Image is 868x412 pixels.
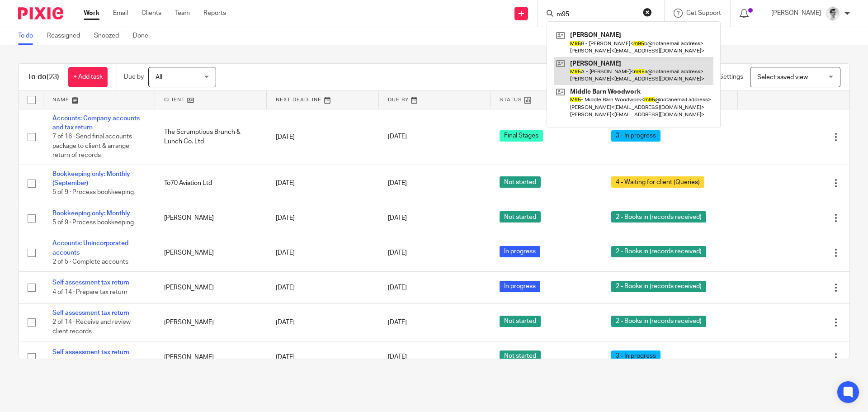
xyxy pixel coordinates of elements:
span: [DATE] [388,354,407,360]
a: Reassigned [47,27,87,45]
a: + Add task [68,67,108,87]
a: Clients [142,9,161,18]
span: 4 of 14 · Prepare tax return [52,289,127,295]
span: In progress [500,246,540,257]
td: [DATE] [267,271,378,303]
span: All [156,74,162,81]
span: [DATE] [388,319,407,326]
span: 2 - Books in (records received) [611,246,706,257]
td: [DATE] [267,341,378,373]
a: Work [84,9,99,18]
a: Bookkeeping only: Monthly (September) [52,171,130,186]
span: 5 of 9 · Process bookkeeping [52,189,134,196]
a: Done [133,27,155,45]
span: 2 of 5 · Complete accounts [52,259,128,265]
span: 4 of 14 · Prepare tax return [52,359,127,365]
p: Due by [124,72,144,81]
span: 2 of 14 · Receive and review client records [52,319,131,335]
span: 2 - Books in (records received) [611,316,706,327]
td: The Scrumptious Brunch & Lunch Co. Ltd [155,109,267,165]
h1: To do [28,72,59,82]
a: Self assessment tax return [52,349,129,355]
button: Clear [643,8,652,17]
span: 3 - In progress [611,130,660,142]
span: 3 - In progress [611,350,660,362]
span: [DATE] [388,134,407,140]
td: [DATE] [267,109,378,165]
td: To70 Aviation Ltd [155,165,267,202]
span: [DATE] [388,284,407,291]
a: Reports [203,9,226,18]
a: Team [175,9,190,18]
span: Get Support [686,10,721,16]
img: Pixie [18,7,63,19]
a: Email [113,9,128,18]
td: [PERSON_NAME] [155,341,267,373]
td: [PERSON_NAME] [155,202,267,234]
span: 5 of 9 · Process bookkeeping [52,219,134,226]
td: [PERSON_NAME] [155,271,267,303]
span: [DATE] [388,180,407,186]
a: To do [18,27,40,45]
span: In progress [500,281,540,292]
span: [DATE] [388,250,407,256]
span: 4 - Waiting for client (Queries) [611,176,704,188]
a: Self assessment tax return [52,310,129,316]
p: [PERSON_NAME] [771,9,821,18]
span: [DATE] [388,215,407,221]
img: Adam_2025.jpg [826,6,840,21]
td: [PERSON_NAME] [155,304,267,341]
span: Select saved view [757,74,808,81]
span: Not started [500,316,541,327]
td: [DATE] [267,202,378,234]
a: Bookkeeping only: Monthly [52,210,130,217]
span: (23) [47,73,59,81]
a: Accounts: Company accounts and tax return [52,115,140,131]
span: 7 of 16 · Send final accounts package to client & arrange return of records [52,133,132,158]
span: 2 - Books in (records received) [611,211,706,223]
span: 2 - Books in (records received) [611,281,706,292]
a: Self assessment tax return [52,279,129,286]
span: Final Stages [500,130,543,142]
span: Not started [500,350,541,362]
td: [DATE] [267,304,378,341]
span: Not started [500,176,541,188]
td: [PERSON_NAME] [155,234,267,271]
span: Not started [500,211,541,223]
td: [DATE] [267,234,378,271]
span: View Settings [704,74,743,80]
a: Accounts: Unincorporated accounts [52,240,128,256]
input: Search [556,11,637,19]
a: Snoozed [94,27,126,45]
td: [DATE] [267,165,378,202]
